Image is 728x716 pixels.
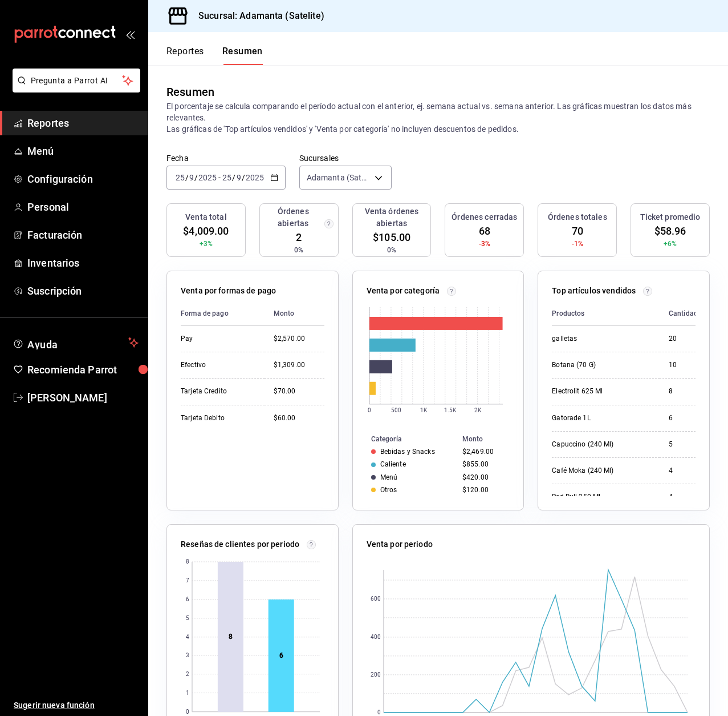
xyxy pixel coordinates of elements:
[669,466,698,476] div: 4
[27,227,139,243] span: Facturación
[654,223,686,239] span: $58.96
[669,387,698,396] div: 8
[572,239,583,249] span: -1%
[181,360,255,370] div: Efectivo
[13,69,140,92] button: Pregunta a Parrot AI
[669,440,698,449] div: 5
[370,672,380,678] text: 200
[640,211,701,223] h3: Ticket promedio
[200,239,213,249] span: +3%
[125,30,135,39] button: open_drawer_menu
[479,223,490,239] span: 68
[552,492,650,502] div: Red Bull 250 Ml
[232,173,235,182] span: /
[552,387,650,396] div: Electrolit 625 Ml
[462,448,505,456] div: $2,469.00
[27,171,139,187] span: Configuración
[194,173,198,182] span: /
[189,173,194,182] input: --
[181,538,299,550] p: Reseñas de clientes por periodo
[274,334,324,344] div: $2,570.00
[166,46,204,65] button: Reportes
[552,301,660,326] th: Productos
[552,413,650,423] div: Gatorade 1L
[452,211,517,223] h3: Órdenes cerradas
[552,334,650,344] div: galletas
[479,239,490,249] span: -3%
[166,154,286,162] label: Fecha
[552,440,650,449] div: Capuccino (240 Ml)
[27,115,139,131] span: Reportes
[462,473,505,481] div: $420.00
[552,466,650,476] div: Café Moka (240 Ml)
[420,407,428,413] text: 1K
[391,407,401,413] text: 500
[181,413,255,423] div: Tarjeta Debito
[189,9,324,23] h3: Sucursal: Adamanta (Satelite)
[296,230,302,245] span: 2
[669,334,698,344] div: 20
[181,285,276,297] p: Venta por formas de pago
[181,301,265,326] th: Forma de pago
[222,46,263,65] button: Resumen
[27,336,124,349] span: Ayuda
[265,301,324,326] th: Monto
[27,143,139,159] span: Menú
[274,360,324,370] div: $1,309.00
[27,199,139,215] span: Personal
[660,301,707,326] th: Cantidad
[444,407,457,413] text: 1.5K
[367,538,433,550] p: Venta por periodo
[245,173,265,182] input: ----
[274,387,324,396] div: $70.00
[166,46,263,65] div: navigation tabs
[552,285,636,297] p: Top artículos vendidos
[186,616,189,622] text: 5
[181,387,255,396] div: Tarjeta Credito
[370,596,380,602] text: 600
[552,360,650,370] div: Botana (70 G)
[367,285,440,297] p: Venta por categoría
[458,433,523,445] th: Monto
[27,362,139,377] span: Recomienda Parrot
[368,407,371,413] text: 0
[186,709,189,715] text: 0
[175,173,185,182] input: --
[186,559,189,565] text: 8
[462,486,505,494] div: $120.00
[474,407,482,413] text: 2K
[186,690,189,697] text: 1
[27,255,139,271] span: Inventarios
[380,486,397,494] div: Otros
[299,154,392,162] label: Sucursales
[572,223,583,239] span: 70
[186,634,189,641] text: 4
[198,173,217,182] input: ----
[14,699,139,711] span: Sugerir nueva función
[462,460,505,468] div: $855.00
[274,413,324,423] div: $60.00
[357,206,426,230] h3: Venta órdenes abiertas
[353,433,458,445] th: Categoría
[669,360,698,370] div: 10
[294,245,303,255] span: 0%
[186,653,189,659] text: 3
[186,578,189,584] text: 7
[387,245,396,255] span: 0%
[8,83,140,95] a: Pregunta a Parrot AI
[186,597,189,603] text: 6
[380,460,406,468] div: Caliente
[218,173,221,182] span: -
[669,413,698,423] div: 6
[307,172,371,183] span: Adamanta (Satelite)
[27,283,139,299] span: Suscripción
[380,448,435,456] div: Bebidas y Snacks
[181,334,255,344] div: Pay
[236,173,242,182] input: --
[664,239,677,249] span: +6%
[183,223,229,239] span: $4,009.00
[186,671,189,678] text: 2
[265,206,322,230] h3: Órdenes abiertas
[380,473,398,481] div: Menú
[31,75,123,87] span: Pregunta a Parrot AI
